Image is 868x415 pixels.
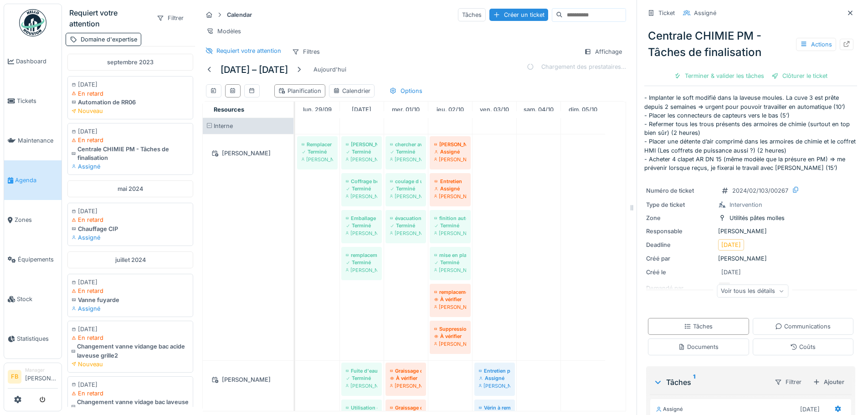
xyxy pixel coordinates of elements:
[4,81,62,121] a: Tickets
[4,121,62,160] a: Maintenance
[775,322,831,331] div: Communications
[67,54,193,71] div: septembre 2023
[346,374,377,382] div: Terminé
[72,333,189,342] div: En retard
[479,374,510,382] div: Assigné
[301,103,334,116] a: 29 septembre 2025
[72,145,189,162] div: Centrale CHIMIE PM - Tâches de finalisation
[72,278,189,287] div: [DATE]
[72,215,189,224] div: En retard
[717,284,788,297] div: Voir tous les détails
[346,185,377,192] div: Terminé
[208,374,288,385] div: [PERSON_NAME]
[72,304,189,313] div: Assigné
[684,322,713,331] div: Tâches
[390,178,421,185] div: coulage d une chape pour refermer trou sous armoire a l'emballage + finition et rangement
[346,141,377,148] div: [PERSON_NAME] pour le remontage d'une partie de tète de robot affinage
[434,141,466,148] div: [PERSON_NAME] pour verifier les valeurs d une PT100 sur tracing pendant qu il la changeait (RL)
[72,380,189,389] div: [DATE]
[72,98,189,107] div: Automation de RR06
[214,106,244,113] span: Resources
[25,367,58,386] li: [PERSON_NAME]
[278,87,321,95] div: Planification
[646,200,714,209] div: Type de ticket
[694,9,716,17] div: Assigné
[19,9,46,36] img: Badge_color-CXgf-gQk.svg
[288,45,324,58] div: Filtres
[479,367,510,374] div: Entretien préventif
[770,375,806,389] div: Filtrer
[646,254,855,263] div: [PERSON_NAME]
[653,377,767,388] div: Tâches
[646,227,855,236] div: [PERSON_NAME]
[434,325,466,333] div: Suppression cheminée
[72,136,189,144] div: En retard
[800,405,820,414] div: [DATE]
[4,200,62,240] a: Zones
[346,259,377,266] div: Terminé
[333,87,370,95] div: Calendrier
[390,141,421,148] div: chercher avec la camionette outillages chez lecot et brico
[15,215,58,224] span: Zones
[346,156,377,163] div: [PERSON_NAME]
[72,296,189,304] div: Vanne fuyarde
[434,193,466,200] div: [PERSON_NAME]
[310,63,350,76] div: Aujourd'hui
[790,343,816,351] div: Coûts
[796,38,836,51] div: Actions
[4,240,62,279] a: Équipements
[390,382,421,389] div: [PERSON_NAME]
[8,370,21,384] li: FB
[8,367,58,389] a: FB Manager[PERSON_NAME]
[81,35,137,44] div: Domaine d'expertise
[434,215,466,222] div: finition autour du lave main MSG
[768,70,831,82] div: Clôturer le ticket
[72,360,189,369] div: Nouveau
[72,225,189,233] div: Chauffage CIP
[646,241,714,249] div: Deadline
[385,84,426,97] div: Options
[221,64,288,75] h5: [DATE] – [DATE]
[434,156,466,163] div: [PERSON_NAME]
[302,156,333,163] div: [PERSON_NAME]
[16,57,58,66] span: Dashboard
[72,80,189,89] div: [DATE]
[809,376,848,388] div: Ajouter
[18,136,58,145] span: Maintenance
[434,178,466,185] div: Entretien
[302,148,333,155] div: Terminé
[729,200,762,209] div: Intervention
[434,296,466,303] div: À vérifier
[390,374,421,382] div: À vérifier
[72,107,189,115] div: Nouveau
[434,303,466,311] div: [PERSON_NAME]
[729,214,785,222] div: Utilités pâtes molles
[566,103,600,116] a: 5 octobre 2025
[390,185,421,192] div: Terminé
[72,342,189,359] div: Changement vanne vidange bac acide laveuse grille2
[478,103,511,116] a: 3 octobre 2025
[216,46,281,55] div: Requiert votre attention
[521,103,556,116] a: 4 octobre 2025
[670,70,768,82] div: Terminer & valider les tâches
[390,222,421,229] div: Terminé
[458,8,486,21] div: Tâches
[72,287,189,295] div: En retard
[434,333,466,340] div: À vérifier
[434,148,466,155] div: Assigné
[434,288,466,296] div: remplacement des deux chaines démoulage PM
[390,215,421,222] div: évacuation de dechets + mitraille
[646,214,714,222] div: Zone
[346,178,377,185] div: Coffrage béton
[4,319,62,359] a: Statistiques
[479,404,510,411] div: Vérin à remplacer
[153,11,188,25] div: Filtrer
[72,127,189,136] div: [DATE]
[646,227,714,236] div: Responsable
[390,156,421,163] div: [PERSON_NAME]
[4,41,62,81] a: Dashboard
[17,295,58,303] span: Stock
[644,24,857,64] div: Centrale CHIMIE PM - Tâches de finalisation
[72,162,189,171] div: Assigné
[346,251,377,259] div: remplacement du transpalette peseur avec un roulement cassé par celui revenu de chez lejeune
